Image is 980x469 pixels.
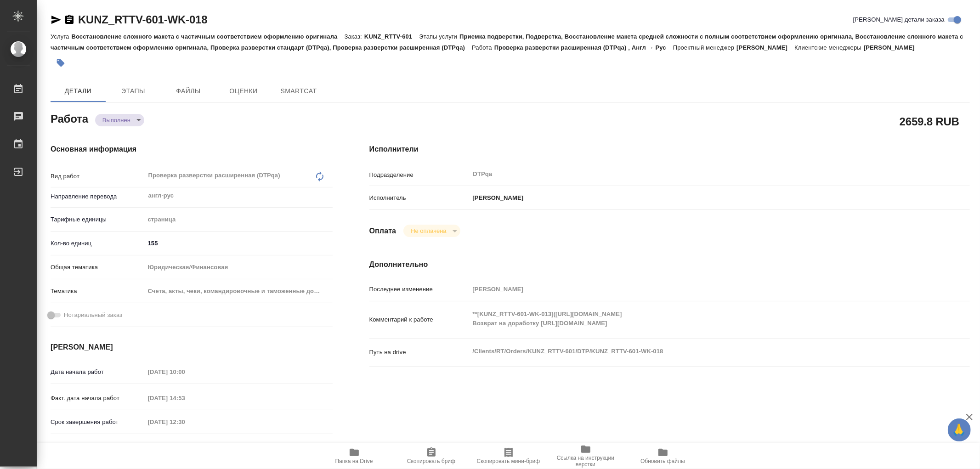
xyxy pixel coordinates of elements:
[393,443,470,469] button: Скопировать бриф
[51,367,145,377] p: Дата начала работ
[369,259,970,270] h4: Дополнительно
[335,458,373,464] span: Папка на Drive
[369,144,970,155] h4: Исполнители
[952,420,967,440] span: 🙏
[71,33,344,40] p: Восстановление сложного макета с частичным соответствием оформлению оригинала
[553,455,619,468] span: Ссылка на инструкции верстки
[547,443,624,469] button: Ссылка на инструкции верстки
[100,116,133,124] button: Выполнен
[470,306,920,331] textarea: **[KUNZ_RTTV-601-WK-013]([URL][DOMAIN_NAME] Возврат на доработку [URL][DOMAIN_NAME]
[369,285,470,294] p: Последнее изменение
[470,283,920,296] input: Пустое поле
[640,458,685,464] span: Обновить файлы
[673,44,736,51] p: Проектный менеджер
[948,418,971,441] button: 🙏
[166,85,210,97] span: Файлы
[403,225,460,237] div: Выполнен
[145,391,225,405] input: Пустое поле
[864,44,922,51] p: [PERSON_NAME]
[277,85,321,97] span: SmartCat
[145,415,225,429] input: Пустое поле
[145,237,333,250] input: ✎ Введи что-нибудь
[316,443,393,469] button: Папка на Drive
[364,33,419,40] p: KUNZ_RTTV-601
[369,193,470,203] p: Исполнитель
[64,311,122,320] span: Нотариальный заказ
[64,14,75,25] button: Скопировать ссылку
[494,44,673,51] p: Проверка разверстки расширенная (DTPqa) , Англ → Рус
[853,15,945,24] span: [PERSON_NAME] детали заказа
[736,44,794,51] p: [PERSON_NAME]
[51,192,145,201] p: Направление перевода
[51,110,88,126] h2: Работа
[51,215,145,224] p: Тарифные единицы
[407,458,455,464] span: Скопировать бриф
[51,394,145,403] p: Факт. дата начала работ
[145,365,225,379] input: Пустое поле
[51,287,145,296] p: Тематика
[51,263,145,272] p: Общая тематика
[419,33,459,40] p: Этапы услуги
[51,33,71,40] p: Услуга
[51,418,145,427] p: Срок завершения работ
[369,226,397,237] h4: Оплата
[51,342,333,353] h4: [PERSON_NAME]
[369,170,470,180] p: Подразделение
[472,44,494,51] p: Работа
[900,113,959,129] h2: 2659.8 RUB
[111,85,155,97] span: Этапы
[624,443,702,469] button: Обновить файлы
[470,344,920,359] textarea: /Clients/RT/Orders/KUNZ_RTTV-601/DTP/KUNZ_RTTV-601-WK-018
[51,172,145,181] p: Вид работ
[369,315,470,324] p: Комментарий к работе
[470,443,547,469] button: Скопировать мини-бриф
[51,14,62,25] button: Скопировать ссылку для ЯМессенджера
[51,144,333,155] h4: Основная информация
[145,212,333,227] div: страница
[369,348,470,357] p: Путь на drive
[95,114,144,126] div: Выполнен
[56,85,100,97] span: Детали
[477,458,540,464] span: Скопировать мини-бриф
[145,260,333,275] div: Юридическая/Финансовая
[221,85,266,97] span: Оценки
[51,239,145,248] p: Кол-во единиц
[345,33,364,40] p: Заказ:
[145,283,333,299] div: Счета, акты, чеки, командировочные и таможенные документы
[51,33,963,51] p: Приемка подверстки, Подверстка, Восстановление макета средней сложности с полным соответствием оф...
[408,227,449,235] button: Не оплачена
[51,53,71,73] button: Добавить тэг
[78,13,207,26] a: KUNZ_RTTV-601-WK-018
[794,44,864,51] p: Клиентские менеджеры
[470,193,524,203] p: [PERSON_NAME]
